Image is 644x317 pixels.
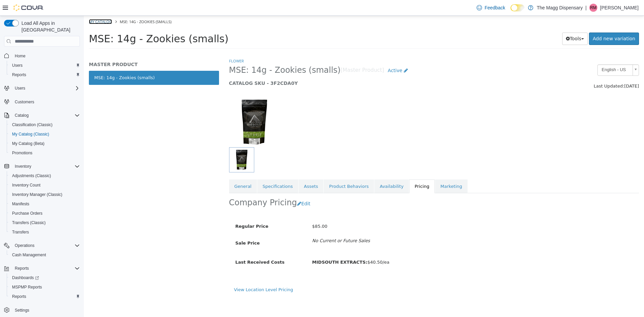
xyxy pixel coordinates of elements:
[12,98,37,106] a: Customers
[36,3,88,8] span: MSE: 14g - Zookies (smalls)
[12,141,45,146] span: My Catalog (Beta)
[600,4,639,12] p: [PERSON_NAME]
[9,172,80,180] span: Adjustments (Classic)
[290,164,325,178] a: Availability
[7,282,83,292] button: MSPMP Reports
[145,49,257,60] span: MSE: 14g - Zookies (smalls)
[1,241,83,250] button: Operations
[485,4,505,11] span: Feedback
[12,162,80,170] span: Inventory
[173,164,214,178] a: Specifications
[228,244,306,249] span: $40.50/ea
[9,200,32,208] a: Manifests
[589,4,597,12] div: Rebecca Mays
[213,182,230,194] button: Edit
[9,209,80,217] span: Purchase Orders
[9,283,45,291] a: MSPMP Reports
[7,70,83,80] button: Reports
[15,86,25,91] span: Users
[12,275,39,280] span: Dashboards
[215,164,239,178] a: Assets
[9,274,42,282] a: Dashboards
[1,162,83,171] button: Inventory
[12,264,80,272] span: Reports
[12,51,80,60] span: Home
[5,55,135,69] a: MSE: 14g - Zookies (smalls)
[325,164,351,178] a: Pricing
[19,20,80,33] span: Load All Apps in [GEOGRAPHIC_DATA]
[478,17,504,29] button: Tools
[12,242,80,250] span: Operations
[145,43,160,48] a: Flower
[9,228,32,236] a: Transfers
[7,199,83,209] button: Manifests
[228,208,244,213] span: $85.00
[12,122,53,127] span: Classification (Classic)
[9,219,80,227] span: Transfers (Classic)
[12,84,80,92] span: Users
[145,164,173,178] a: General
[12,111,80,119] span: Catalog
[9,293,29,301] a: Reports
[145,182,213,192] h2: Company Pricing
[7,250,83,260] button: Cash Management
[12,220,46,225] span: Transfers (Classic)
[12,229,29,235] span: Transfers
[9,251,80,259] span: Cash Management
[9,200,80,208] span: Manifests
[9,121,55,129] a: Classification (Classic)
[300,49,328,61] a: Active
[510,68,540,73] span: Last Updated:
[7,292,83,301] button: Reports
[9,149,80,157] span: Promotions
[9,140,47,148] a: My Catalog (Beta)
[12,306,32,314] a: Settings
[12,111,31,119] button: Catalog
[12,173,51,178] span: Adjustments (Classic)
[5,3,28,8] a: My Catalog
[12,284,42,290] span: MSPMP Reports
[12,182,41,188] span: Inventory Count
[1,97,83,107] button: Customers
[9,181,43,189] a: Inventory Count
[152,225,176,230] span: Sale Price
[15,164,31,169] span: Inventory
[7,148,83,158] button: Promotions
[9,191,65,199] a: Inventory Manager (Classic)
[152,208,184,213] span: Regular Price
[15,308,29,313] span: Settings
[9,61,25,69] a: Users
[9,71,80,79] span: Reports
[9,283,80,291] span: MSPMP Reports
[1,264,83,273] button: Reports
[12,98,80,106] span: Customers
[12,306,80,314] span: Settings
[9,121,80,129] span: Classification (Classic)
[9,130,80,138] span: My Catalog (Classic)
[7,139,83,148] button: My Catalog (Beta)
[511,4,525,11] input: Dark Mode
[228,244,284,249] b: MIDSOUTH EXTRACTS:
[7,273,83,282] a: Dashboards
[9,140,80,148] span: My Catalog (Beta)
[12,162,34,170] button: Inventory
[9,293,80,301] span: Reports
[12,131,49,137] span: My Catalog (Classic)
[540,68,555,73] span: [DATE]
[505,17,555,29] a: Add new variation
[15,99,34,105] span: Customers
[9,130,52,138] a: My Catalog (Classic)
[9,71,29,79] a: Reports
[1,84,83,93] button: Users
[145,81,196,131] img: 150
[12,150,33,156] span: Promotions
[12,211,43,216] span: Purchase Orders
[12,84,28,92] button: Users
[150,271,209,276] a: View Location Level Pricing
[7,218,83,227] button: Transfers (Classic)
[257,52,300,57] small: [Master Product]
[13,4,44,11] img: Cova
[514,49,555,60] a: English - US
[7,129,83,139] button: My Catalog (Classic)
[304,52,318,57] span: Active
